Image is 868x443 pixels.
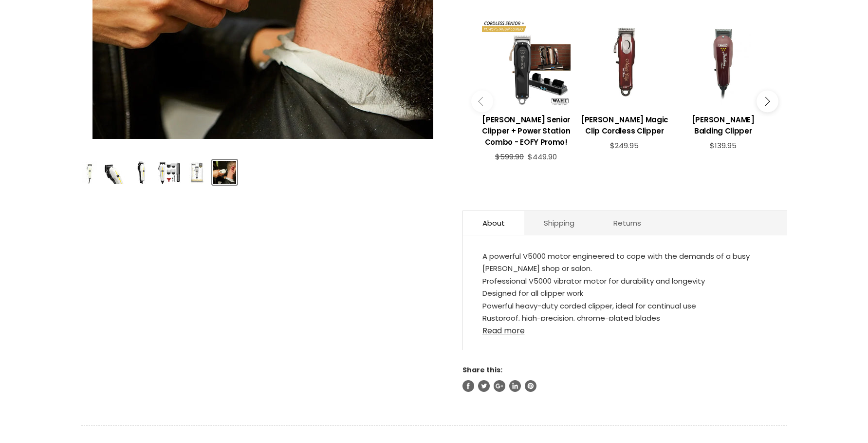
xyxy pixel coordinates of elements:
[81,160,98,185] button: Wahl Super Taper Clipper
[524,211,594,235] a: Shipping
[482,312,768,325] li: Rustproof, high-precision, chrome-plated blades
[482,107,571,153] a: View product:Wahl Senior Clipper + Power Station Combo - EOFY Promo!
[679,114,767,136] h3: [PERSON_NAME] Balding Clipper
[482,275,768,288] li: Professional V5000 vibrator motor for durability and longevity
[482,250,768,321] div: A powerful V5000 motor engineered to cope with the demands of a busy [PERSON_NAME] shop or salon.
[482,300,768,312] li: Powerful heavy-duty corded clipper, ideal for continual use
[679,107,767,141] a: View product:Wahl Balding Clipper
[158,161,181,184] img: Wahl Super Taper Clipper
[482,321,768,335] a: Read more
[129,160,154,185] button: Wahl Super Taper Clipper
[130,161,153,184] img: Wahl Super Taper Clipper
[185,161,208,184] img: Wahl Super Taper Clipper
[482,287,768,300] li: Designed for all clipper work
[82,161,97,184] img: Wahl Super Taper Clipper
[462,365,502,375] span: Share this:
[157,160,182,185] button: Wahl Super Taper Clipper
[482,114,571,148] h3: [PERSON_NAME] Senior Clipper + Power Station Combo - EOFY Promo!
[580,114,669,136] h3: [PERSON_NAME] Magic Clip Cordless Clipper
[101,160,126,185] button: Wahl Super Taper Clipper
[185,160,209,185] button: Wahl Super Taper Clipper
[594,211,661,235] a: Returns
[102,161,125,184] img: Wahl Super Taper Clipper
[610,140,639,151] span: $249.95
[462,366,787,392] aside: Share this:
[495,152,524,162] span: $599.90
[80,157,446,185] div: Product thumbnails
[213,161,236,184] img: Wahl Super Taper Clipper
[580,107,669,141] a: View product:Wahl Magic Clip Cordless Clipper
[710,140,737,151] span: $139.95
[528,152,557,162] span: $449.90
[212,160,237,185] button: Wahl Super Taper Clipper
[463,211,524,235] a: About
